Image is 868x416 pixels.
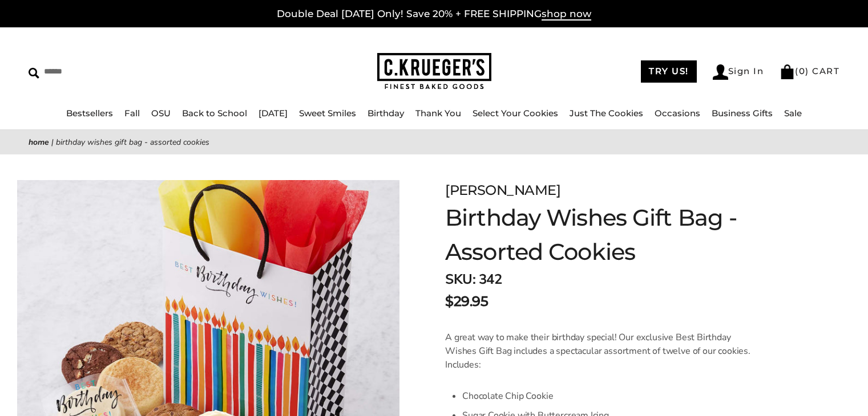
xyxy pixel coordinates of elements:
[780,64,795,79] img: Bag
[56,137,209,148] span: Birthday Wishes Gift Bag - Assorted Cookies
[66,108,113,119] a: Bestsellers
[473,108,558,119] a: Select Your Cookies
[299,108,356,119] a: Sweet Smiles
[542,8,591,21] span: shop now
[182,108,247,119] a: Back to School
[29,68,39,79] img: Search
[784,108,802,119] a: Sale
[29,137,49,148] a: Home
[445,270,475,288] strong: SKU:
[29,136,839,149] nav: breadcrumbs
[713,64,764,80] a: Sign In
[462,386,757,406] li: Chocolate Chip Cookie
[415,108,461,119] a: Thank You
[445,291,488,312] span: $29.95
[51,137,54,148] span: |
[259,108,288,119] a: [DATE]
[445,201,809,269] h1: Birthday Wishes Gift Bag - Assorted Cookies
[780,66,839,76] a: (0) CART
[277,8,591,21] a: Double Deal [DATE] Only! Save 20% + FREE SHIPPINGshop now
[445,180,809,201] div: [PERSON_NAME]
[713,64,728,80] img: Account
[712,108,773,119] a: Business Gifts
[377,53,491,90] img: C.KRUEGER'S
[655,108,700,119] a: Occasions
[124,108,140,119] a: Fall
[151,108,171,119] a: OSU
[29,63,221,80] input: Search
[368,108,404,119] a: Birthday
[570,108,643,119] a: Just The Cookies
[479,270,502,288] span: 342
[445,331,757,372] p: A great way to make their birthday special! Our exclusive Best Birthday Wishes Gift Bag includes ...
[799,66,806,76] span: 0
[641,60,697,83] a: TRY US!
